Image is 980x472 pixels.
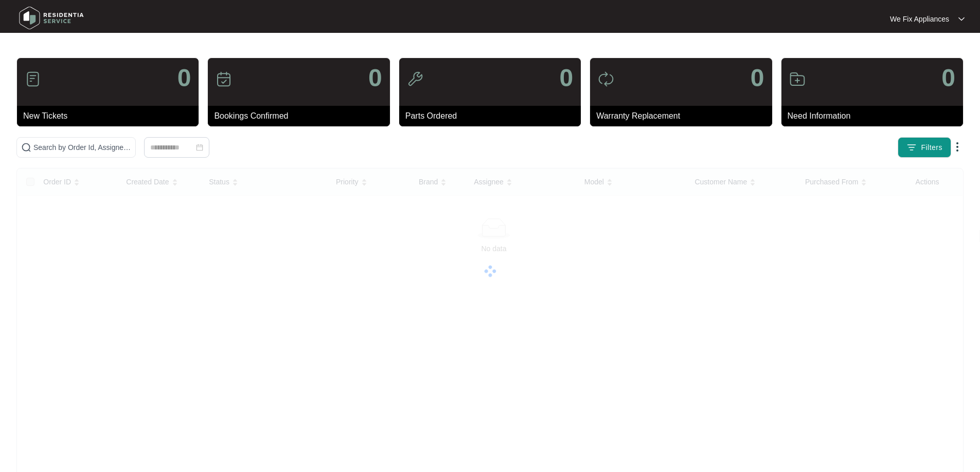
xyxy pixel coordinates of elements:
p: 0 [751,66,764,90]
img: icon [598,71,614,87]
img: icon [25,71,41,87]
span: Filters [921,142,942,153]
img: residentia service logo [15,3,87,33]
p: 0 [177,66,191,90]
img: dropdown arrow [951,141,964,153]
p: Parts Ordered [405,110,581,122]
p: Warranty Replacement [596,110,772,122]
img: search-icon [21,142,31,153]
p: Need Information [788,110,963,122]
img: icon [216,71,232,87]
p: 0 [368,66,382,90]
img: icon [407,71,423,87]
input: Search by Order Id, Assignee Name, Customer Name, Brand and Model [33,142,131,153]
img: dropdown arrow [958,16,965,22]
p: We Fix Appliances [890,14,949,24]
button: filter iconFilters [898,137,951,158]
p: 0 [941,66,955,90]
img: icon [789,71,806,87]
img: filter icon [906,142,917,153]
p: 0 [559,66,573,90]
p: New Tickets [23,110,199,122]
p: Bookings Confirmed [214,110,389,122]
